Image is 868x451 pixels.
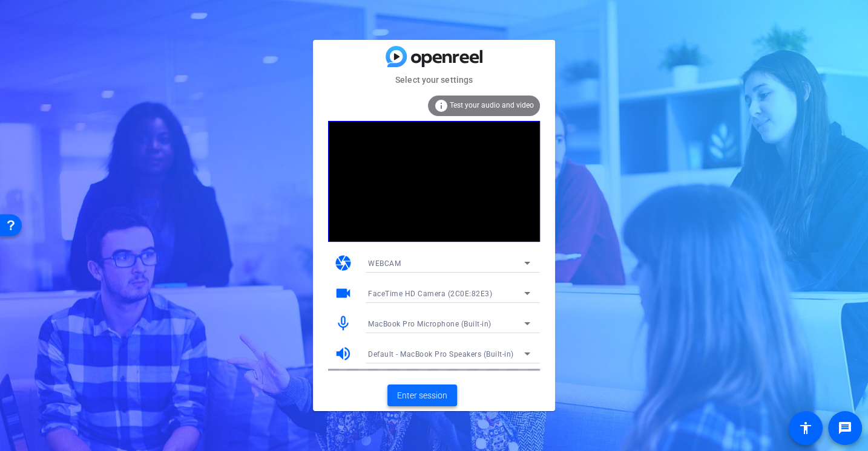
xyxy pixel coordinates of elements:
[334,345,352,363] mat-icon: volume_up
[386,46,482,67] img: blue-gradient.svg
[434,99,449,113] mat-icon: info
[838,421,852,435] mat-icon: message
[387,384,457,406] button: Enter session
[368,259,401,268] span: WEBCAM
[368,320,492,328] span: MacBook Pro Microphone (Built-in)
[313,73,555,86] mat-card-subtitle: Select your settings
[450,101,534,109] span: Test your audio and video
[334,284,352,302] mat-icon: videocam
[368,290,492,298] span: FaceTime HD Camera (2C0E:82E3)
[368,350,514,359] span: Default - MacBook Pro Speakers (Built-in)
[397,389,447,402] span: Enter session
[798,421,813,435] mat-icon: accessibility
[334,314,352,333] mat-icon: mic_none
[334,254,352,272] mat-icon: camera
